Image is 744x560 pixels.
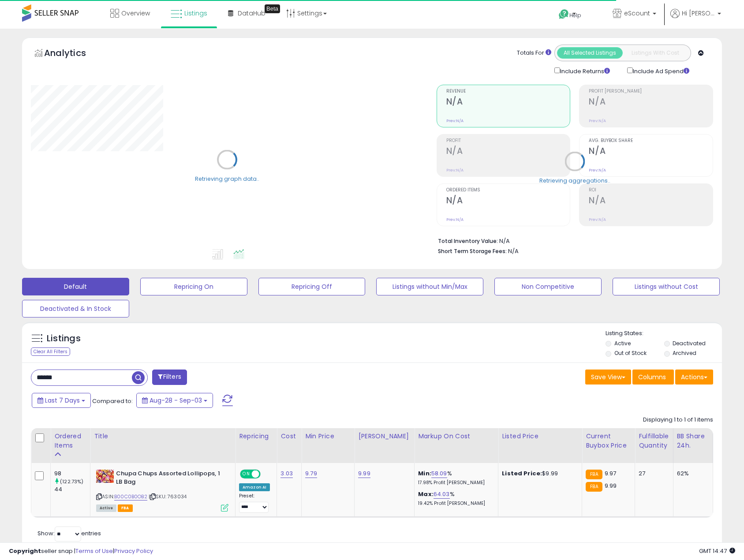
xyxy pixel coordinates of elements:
[114,493,147,500] a: B00C0B0OB2
[431,469,447,478] a: 58.09
[241,470,252,478] span: ON
[45,396,80,405] span: Last 7 Days
[149,493,187,500] span: | SKU: 763034
[585,370,631,385] button: Save View
[670,9,721,29] a: Hi [PERSON_NAME]
[118,504,133,512] span: FBA
[558,9,569,20] i: Get Help
[434,490,450,499] a: 64.03
[552,2,598,29] a: Help
[60,478,83,485] small: (122.73%)
[502,432,578,441] div: Listed Price
[9,547,153,556] div: seller snap | |
[639,470,666,478] div: 27
[54,432,86,450] div: Ordered Items
[136,393,213,408] button: Aug-28 - Sep-03
[265,4,280,13] div: Tooltip anchor
[682,9,715,18] span: Hi [PERSON_NAME]
[569,11,581,19] span: Help
[606,329,722,338] p: Listing States:
[54,470,90,478] div: 98
[184,9,207,18] span: Listings
[376,278,483,295] button: Listings without Min/Max
[152,370,187,385] button: Filters
[415,428,498,463] th: The percentage added to the cost of goods (COGS) that forms the calculator for Min & Max prices.
[614,349,647,357] label: Out of Stock
[31,347,70,356] div: Clear All Filters
[517,49,551,57] div: Totals For
[639,432,669,450] div: Fulfillable Quantity
[613,278,720,295] button: Listings without Cost
[586,482,602,492] small: FBA
[673,349,696,357] label: Archived
[605,469,617,478] span: 9.97
[305,432,351,441] div: Min Price
[586,432,631,450] div: Current Buybox Price
[675,370,713,385] button: Actions
[47,332,81,345] h5: Listings
[96,504,116,512] span: All listings currently available for purchase on Amazon
[614,340,631,347] label: Active
[150,396,202,405] span: Aug-28 - Sep-03
[96,470,114,483] img: 61ccWUhDxKL._SL40_.jpg
[22,300,129,317] button: Deactivated & In Stock
[54,485,90,493] div: 44
[114,547,153,555] a: Privacy Policy
[92,397,133,405] span: Compared to:
[418,500,491,507] p: 19.42% Profit [PERSON_NAME]
[75,547,113,555] a: Terms of Use
[116,470,223,488] b: Chupa Chups Assorted Lollipops, 1 LB Bag
[358,469,370,478] a: 9.99
[677,432,709,450] div: BB Share 24h.
[239,432,273,441] div: Repricing
[280,469,293,478] a: 3.03
[624,9,650,18] span: eScount
[557,47,623,59] button: All Selected Listings
[502,469,542,478] b: Listed Price:
[638,373,666,381] span: Columns
[238,9,265,18] span: DataHub
[605,482,617,490] span: 9.99
[677,470,706,478] div: 62%
[195,175,259,183] div: Retrieving graph data..
[673,340,706,347] label: Deactivated
[539,176,610,184] div: Retrieving aggregations..
[32,393,91,408] button: Last 7 Days
[9,547,41,555] strong: Copyright
[632,370,674,385] button: Columns
[621,66,703,76] div: Include Ad Spend
[622,47,688,59] button: Listings With Cost
[418,490,491,507] div: %
[239,493,270,513] div: Preset:
[239,483,270,491] div: Amazon AI
[699,547,735,555] span: 2025-09-11 14:47 GMT
[259,470,273,478] span: OFF
[418,480,491,486] p: 17.98% Profit [PERSON_NAME]
[418,490,434,498] b: Max:
[643,416,713,424] div: Displaying 1 to 1 of 1 items
[44,47,103,61] h5: Analytics
[418,470,491,486] div: %
[258,278,366,295] button: Repricing Off
[94,432,232,441] div: Title
[548,66,621,76] div: Include Returns
[418,469,431,478] b: Min:
[96,470,228,511] div: ASIN:
[586,470,602,479] small: FBA
[22,278,129,295] button: Default
[280,432,298,441] div: Cost
[305,469,317,478] a: 9.79
[121,9,150,18] span: Overview
[37,529,101,538] span: Show: entries
[418,432,494,441] div: Markup on Cost
[502,470,575,478] div: $9.99
[494,278,602,295] button: Non Competitive
[358,432,411,441] div: [PERSON_NAME]
[140,278,247,295] button: Repricing On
